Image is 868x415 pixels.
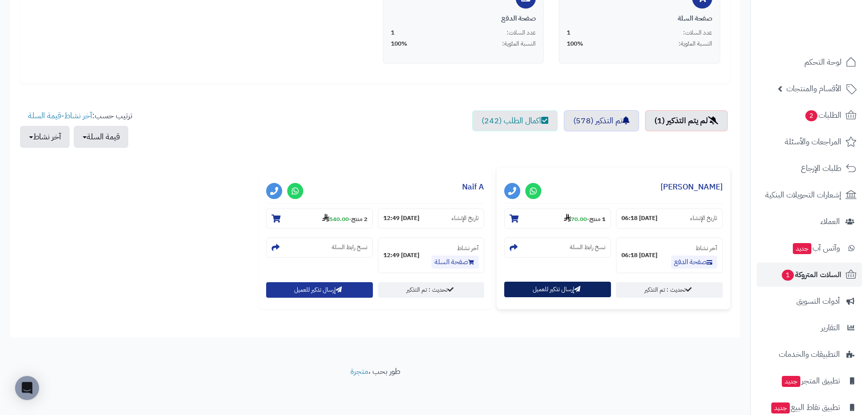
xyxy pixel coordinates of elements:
[796,294,840,308] span: أدوات التسويق
[820,215,840,229] span: العملاء
[462,181,484,193] a: Naif A
[391,14,536,24] div: صفحة الدفع
[671,256,717,269] a: صفحة الدفع
[457,244,479,253] small: آخر نشاط
[504,238,611,258] section: نسخ رابط السلة
[679,40,712,48] span: النسبة المئوية:
[564,110,639,131] a: تم التذكير (578)
[782,270,794,281] span: 1
[589,215,605,224] strong: 1 منتج
[765,188,841,202] span: إشعارات التحويلات البنكية
[757,263,862,287] a: السلات المتروكة1
[28,110,61,122] a: قيمة السلة
[350,365,368,377] a: متجرة
[785,135,841,149] span: المراجعات والأسئلة
[564,215,587,224] strong: 70.00
[15,376,39,400] div: Open Intercom Messenger
[378,282,485,298] a: تحديث : تم التذكير
[757,316,862,340] a: التقارير
[266,209,373,229] section: 2 منتج-540.00
[779,347,840,361] span: التطبيقات والخدمات
[502,40,536,48] span: النسبة المئوية:
[757,183,862,207] a: إشعارات التحويلات البنكية
[322,214,367,224] small: -
[332,243,367,252] small: نسخ رابط السلة
[383,214,419,223] strong: [DATE] 12:49
[781,268,841,282] span: السلات المتروكة
[757,342,862,366] a: التطبيقات والخدمات
[20,110,132,148] ul: ترتيب حسب: -
[804,55,841,69] span: لوحة التحكم
[757,210,862,234] a: العملاء
[504,282,611,297] button: إرسال تذكير للعميل
[770,400,840,414] span: تطبيق نقاط البيع
[504,209,611,229] section: 1 منتج-70.00
[567,40,583,48] span: 100%
[696,244,717,253] small: آخر نشاط
[391,40,407,48] span: 100%
[781,374,840,388] span: تطبيق المتجر
[805,110,817,121] span: 2
[391,29,394,37] span: 1
[74,126,128,148] button: قيمة السلة
[567,14,712,24] div: صفحة السلة
[757,156,862,180] a: طلبات الإرجاع
[621,214,658,223] strong: [DATE] 06:18
[507,29,536,37] span: عدد السلات:
[266,282,373,298] button: إرسال تذكير للعميل
[452,214,479,223] small: تاريخ الإنشاء
[564,214,605,224] small: -
[792,241,840,255] span: وآتس آب
[757,130,862,154] a: المراجعات والأسئلة
[821,321,840,335] span: التقارير
[322,215,349,224] strong: 540.00
[683,29,712,37] span: عدد السلات:
[793,243,811,254] span: جديد
[757,236,862,260] a: وآتس آبجديد
[786,82,841,96] span: الأقسام والمنتجات
[782,376,800,387] span: جديد
[567,29,570,37] span: 1
[661,181,723,193] a: [PERSON_NAME]
[645,110,728,131] a: لم يتم التذكير (1)
[757,50,862,74] a: لوحة التحكم
[621,251,658,260] strong: [DATE] 06:18
[64,110,92,122] a: آخر نشاط
[757,289,862,313] a: أدوات التسويق
[266,238,373,258] section: نسخ رابط السلة
[616,282,723,298] a: تحديث : تم التذكير
[20,126,70,148] button: آخر نشاط
[351,215,367,224] strong: 2 منتج
[472,110,558,131] a: اكمال الطلب (242)
[383,251,419,260] strong: [DATE] 12:49
[690,214,717,223] small: تاريخ الإنشاء
[757,103,862,127] a: الطلبات2
[431,256,479,269] a: صفحة السلة
[771,402,790,413] span: جديد
[804,108,841,122] span: الطلبات
[801,161,841,175] span: طلبات الإرجاع
[757,369,862,393] a: تطبيق المتجرجديد
[570,243,605,252] small: نسخ رابط السلة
